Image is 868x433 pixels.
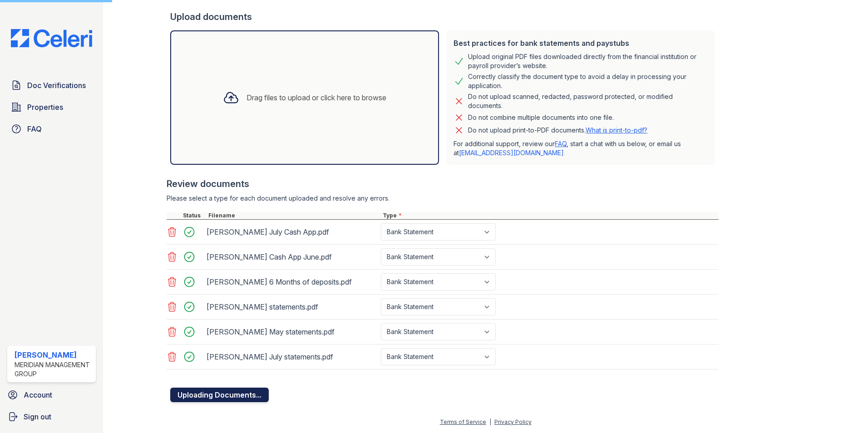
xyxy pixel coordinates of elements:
div: [PERSON_NAME] July statements.pdf [207,349,377,364]
div: [PERSON_NAME] July Cash App.pdf [207,225,377,239]
a: Account [4,386,99,404]
a: [EMAIL_ADDRESS][DOMAIN_NAME] [459,149,564,157]
div: Drag files to upload or click here to browse [247,92,386,103]
div: [PERSON_NAME] statements.pdf [207,300,377,314]
div: Status [181,212,207,219]
div: [PERSON_NAME] [15,349,92,360]
span: Properties [27,102,63,113]
div: Do not combine multiple documents into one file. [468,112,614,123]
div: Meridian Management Group [15,360,92,379]
div: | [489,418,491,425]
span: FAQ [27,123,42,134]
img: CE_Logo_Blue-a8612792a0a2168367f1c8372b55b34899dd931a85d93a1a3d3e32e68fde9ad4.png [4,29,99,47]
div: Correctly classify the document type to avoid a delay in processing your application. [468,72,708,90]
a: FAQ [555,140,567,148]
span: Doc Verifications [27,80,86,91]
div: Please select a type for each document uploaded and resolve any errors. [167,194,719,203]
a: What is print-to-pdf? [586,126,647,134]
div: Best practices for bank statements and paystubs [454,38,708,49]
div: Review documents [167,177,719,190]
span: Account [24,389,52,400]
div: [PERSON_NAME] 6 Months of deposits.pdf [207,275,377,289]
div: Upload documents [170,10,719,23]
p: For additional support, review our , start a chat with us below, or email us at [454,139,708,157]
span: Sign out [24,411,51,422]
a: Properties [7,98,96,116]
p: Do not upload print-to-PDF documents. [468,126,647,135]
a: Terms of Service [440,418,486,425]
a: Sign out [4,408,99,426]
a: Privacy Policy [494,418,532,425]
div: Filename [207,212,381,219]
div: [PERSON_NAME] May statements.pdf [207,325,377,339]
div: Type [381,212,719,219]
button: Uploading Documents... [170,388,269,402]
div: [PERSON_NAME] Cash App June.pdf [207,250,377,264]
a: FAQ [7,120,96,138]
a: Doc Verifications [7,76,96,94]
div: Upload original PDF files downloaded directly from the financial institution or payroll provider’... [468,52,708,70]
div: Do not upload scanned, redacted, password protected, or modified documents. [468,92,708,110]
